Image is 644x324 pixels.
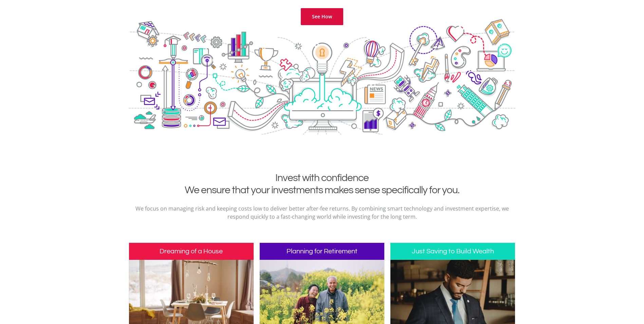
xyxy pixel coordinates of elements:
[390,243,515,260] h3: Just Saving to Build Wealth
[129,243,254,260] h3: Dreaming of a House
[134,204,511,221] p: We focus on managing risk and keeping costs low to deliver better after-fee returns. By combining...
[260,243,384,260] h3: Planning for Retirement
[301,8,343,25] a: See How
[134,172,511,196] h2: Invest with confidence We ensure that your investments makes sense specifically for you.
